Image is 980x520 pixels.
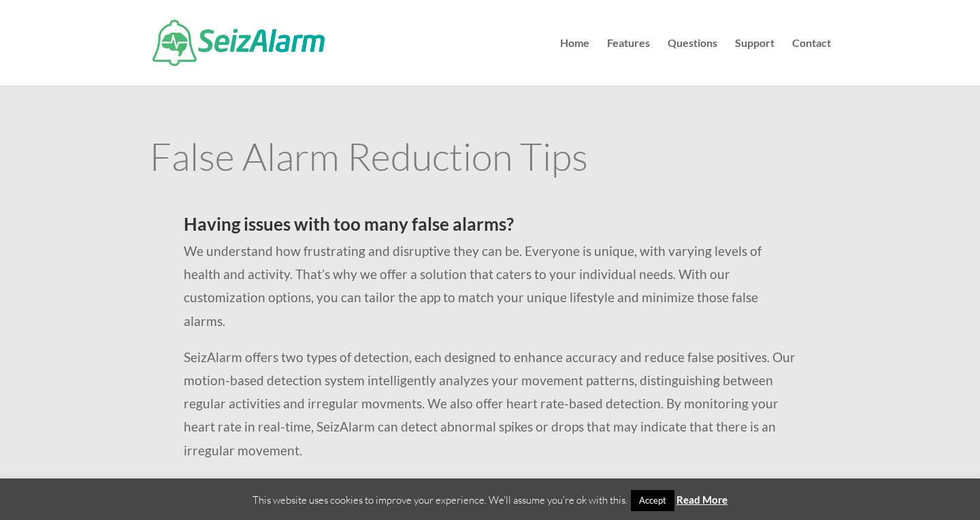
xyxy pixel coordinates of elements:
[676,493,728,506] a: Read More
[184,240,797,346] p: We understand how frustrating and disruptive they can be. Everyone is unique, with varying levels...
[859,467,965,505] iframe: Help widget launcher
[560,38,589,86] a: Home
[150,137,831,182] h1: False Alarm Reduction Tips
[607,38,650,86] a: Features
[735,38,774,86] a: Support
[252,493,728,506] span: This website uses cookies to improve your experience. We'll assume you're ok with this.
[631,490,674,511] a: Accept
[152,20,325,66] img: SeizAlarm
[184,215,797,240] h2: Having issues with too many false alarms?
[668,38,717,86] a: Questions
[184,346,797,475] p: SeizAlarm offers two types of detection, each designed to enhance accuracy and reduce false posit...
[792,38,831,86] a: Contact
